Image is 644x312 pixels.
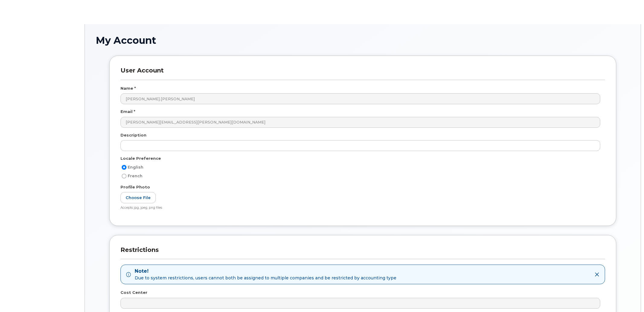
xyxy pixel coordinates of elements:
label: Choose File [120,192,156,203]
label: Locale Preference [120,156,161,161]
div: Accepts jpg, jpeg, png files [120,206,600,210]
label: Name * [120,85,136,91]
strong: Note! [135,268,396,275]
label: Description [120,132,146,138]
h3: Restrictions [120,246,605,259]
input: French [122,174,127,179]
h3: User Account [120,67,605,80]
label: Cost Center [120,290,147,295]
label: Profile Photo [120,184,150,190]
span: Due to system restrictions, users cannot both be assigned to multiple companies and be restricted... [135,275,396,281]
input: English [122,165,127,170]
span: French [128,174,143,178]
label: Email * [120,109,135,114]
span: English [128,165,143,169]
h1: My Account [96,35,630,46]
